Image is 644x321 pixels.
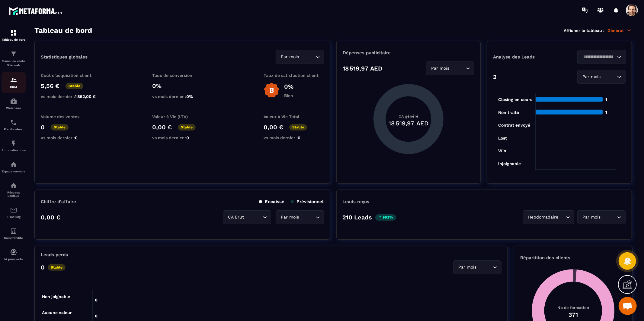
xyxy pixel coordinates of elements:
[41,199,76,204] p: Chiffre d’affaire
[48,264,66,271] p: Stable
[343,65,382,72] p: 18 519,97 AED
[284,93,293,98] p: Bien
[41,94,101,99] p: vs mois dernier :
[2,156,26,178] a: automationsautomationsEspace membre
[498,136,507,140] tspan: Lost
[451,65,464,72] input: Search for option
[523,210,574,224] div: Search for option
[430,65,451,72] span: Par mois
[280,214,300,221] span: Par mois
[264,114,324,119] p: Valeur à Vie Total
[10,249,17,256] img: automations
[264,82,280,98] img: b-badge-o.b3b20ee6.svg
[498,97,532,102] tspan: Closing en cours
[577,210,626,224] div: Search for option
[264,135,324,140] p: vs mois dernier :
[223,210,271,224] div: Search for option
[276,210,324,224] div: Search for option
[426,61,474,75] div: Search for option
[520,255,626,260] p: Répartition des clients
[10,29,17,36] img: formation
[41,124,45,131] p: 0
[10,119,17,126] img: scheduler
[343,199,370,204] p: Leads reçus
[581,74,602,80] span: Par mois
[2,178,26,202] a: social-networksocial-networkRéseaux Sociaux
[178,124,196,131] p: Stable
[2,149,26,152] p: Automatisations
[2,127,26,131] p: Planificateur
[41,73,101,78] p: Coût d'acquisition client
[42,310,72,315] tspan: Aucune valeur
[493,54,559,60] p: Analyse des Leads
[10,206,17,214] img: email
[291,199,324,204] p: Prévisionnel
[245,214,261,221] input: Search for option
[75,94,96,99] span: 1 852,00 €
[289,124,307,131] p: Stable
[2,257,26,261] p: IA prospects
[453,260,501,274] div: Search for option
[2,215,26,219] p: E-mailing
[2,93,26,114] a: automationsautomationsWebinaire
[66,83,83,89] p: Stable
[2,236,26,240] p: Comptabilité
[8,5,63,16] img: logo
[280,54,300,60] span: Par mois
[2,191,26,197] p: Réseaux Sociaux
[577,70,626,84] div: Search for option
[41,252,68,257] p: Leads perdu
[152,135,213,140] p: vs mois dernier :
[343,50,474,55] p: Dépenses publicitaire
[75,135,78,140] span: 0
[10,98,17,105] img: automations
[2,106,26,110] p: Webinaire
[227,214,245,221] span: CA Brut
[564,28,604,33] p: Afficher le tableau :
[10,228,17,235] img: accountant
[300,214,314,221] input: Search for option
[2,135,26,156] a: automationsautomationsAutomatisations
[457,264,478,271] span: Par mois
[300,54,314,60] input: Search for option
[284,83,293,90] p: 0%
[343,214,372,221] p: 210 Leads
[607,28,632,33] p: Général
[42,294,70,299] tspan: Non joignable
[152,94,213,99] p: vs mois dernier :
[152,124,172,131] p: 0,00 €
[2,114,26,135] a: schedulerschedulerPlanificateur
[41,54,88,60] p: Statistiques globales
[2,25,26,46] a: formationformationTableau de bord
[577,50,626,64] div: Search for option
[264,73,324,78] p: Taux de satisfaction client
[276,50,324,64] div: Search for option
[498,161,521,166] tspan: injoignable
[2,38,26,41] p: Tableau de bord
[10,140,17,147] img: automations
[493,73,497,80] p: 2
[10,77,17,84] img: formation
[186,94,193,99] span: 0%
[2,85,26,89] p: CRM
[152,73,213,78] p: Taux de conversion
[602,214,616,221] input: Search for option
[581,54,616,60] input: Search for option
[41,82,59,90] p: 5,56 €
[581,214,602,221] span: Par mois
[375,214,396,221] p: 96.7%
[152,82,213,90] p: 0%
[34,26,92,35] h3: Tableau de bord
[152,114,213,119] p: Valeur à Vie (LTV)
[619,297,637,315] div: Open chat
[498,110,519,115] tspan: Non traité
[2,202,26,223] a: emailemailE-mailing
[10,182,17,189] img: social-network
[41,135,101,140] p: vs mois dernier :
[259,199,285,204] p: Encaissé
[602,74,616,80] input: Search for option
[527,214,560,221] span: Hebdomadaire
[264,124,283,131] p: 0,00 €
[2,46,26,72] a: formationformationTunnel de vente Site web
[41,114,101,119] p: Volume des ventes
